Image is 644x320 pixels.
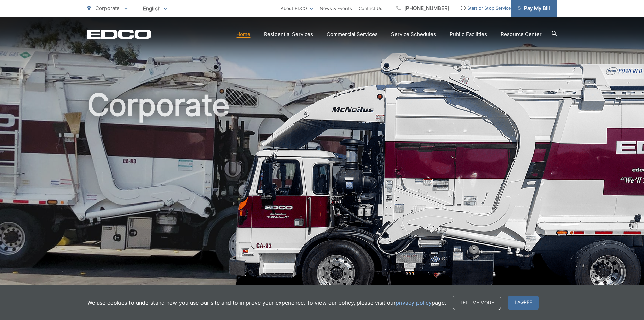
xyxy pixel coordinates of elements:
[264,30,313,38] a: Residential Services
[281,4,313,13] a: About EDCO
[453,296,501,310] a: Tell me more
[396,299,432,307] a: privacy policy
[391,30,436,38] a: Service Schedules
[508,296,539,310] span: I agree
[87,88,557,302] h1: Corporate
[450,30,487,38] a: Public Facilities
[320,4,352,13] a: News & Events
[87,29,151,39] a: EDCD logo. Return to the homepage.
[236,30,251,38] a: Home
[138,3,172,15] span: English
[518,4,550,13] span: Pay My Bill
[95,5,120,12] span: Corporate
[327,30,378,38] a: Commercial Services
[87,299,446,307] p: We use cookies to understand how you use our site and to improve your experience. To view our pol...
[359,4,382,13] a: Contact Us
[501,30,542,38] a: Resource Center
